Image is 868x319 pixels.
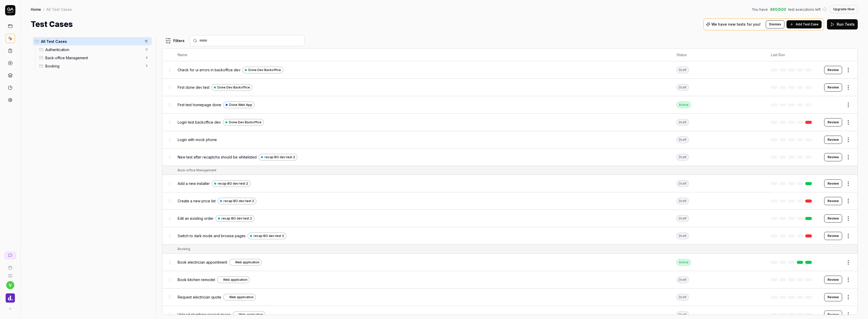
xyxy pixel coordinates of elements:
th: Status [671,48,766,61]
th: Name [173,48,671,61]
tr: Switch to dark mode and browse pagesrecap BO dev test 2DraftReview [162,227,857,245]
span: Web application [235,260,259,265]
button: Dismiss [766,20,784,28]
a: Done Dev Backoffice [223,119,264,126]
button: Review [824,214,842,223]
tr: Add a new installerrecap BO dev test 2DraftReview [162,175,857,192]
button: Review [824,180,842,188]
tr: First done dev testDone Dev BackofficeDraftReview [162,79,857,96]
span: Done Dev Backoffice [229,120,261,125]
span: 5 [144,63,150,69]
th: Last Run [766,48,819,61]
div: All Test Cases [46,7,72,12]
span: Book electrician appointment [178,260,227,265]
span: recap BO dev test 2 [218,181,248,186]
button: Filters [162,36,188,46]
a: Review [824,136,842,144]
span: Edit an existing order [178,216,214,221]
tr: Login with mock phoneDraftReview [162,131,857,148]
button: Done Logo [2,289,18,304]
span: recap BO dev test 2 [221,216,252,221]
span: Web application [223,277,247,282]
tr: Create a new price listrecap BO dev test 2DraftReview [162,192,857,210]
a: recap BO dev test 2 [216,215,254,222]
a: Web application [233,311,265,318]
div: Draft [677,136,689,143]
span: Authentication [45,47,143,52]
h1: Test Cases [31,18,73,30]
a: recap BO dev test 2 [212,180,250,187]
div: Active [677,102,691,108]
a: Home [31,7,41,12]
a: recap BO dev test 2 [218,198,256,204]
a: Web application [229,259,262,266]
button: Review [824,66,842,74]
span: 15 [143,38,150,44]
div: Draft [677,233,689,239]
span: All Test Cases [41,39,142,44]
div: Drag to reorderBack-office Management4 [37,54,152,62]
tr: New test after recaptcha should be whitelistedrecap BO dev test 2DraftReview [162,148,857,166]
div: Draft [677,180,689,187]
tr: First test homepage doneDone Web AppActive [162,96,857,114]
div: Draft [677,276,689,283]
p: We have new tests for you! [711,23,761,26]
span: 0 [144,46,150,53]
tr: Book electrician appointmentWeb applicationActive [162,254,857,271]
button: Review [824,276,842,284]
div: Draft [677,311,689,318]
div: Back-office Management [178,168,216,173]
span: recap BO dev test 2 [224,199,254,203]
a: Done Web App [223,102,255,108]
div: Booking [178,247,190,251]
span: Done Web App [229,103,252,107]
button: Review [824,197,842,205]
button: Review [824,118,842,126]
div: Draft [677,154,689,161]
tr: Check for ui errors in backoffice devDone Dev BackofficeDraftReview [162,61,857,79]
button: Add Test Case [786,20,822,28]
button: Run Tests [827,19,858,29]
span: recap BO dev test 2 [254,234,284,238]
a: recap BO dev test 2 [248,233,286,239]
span: Switch to dark mode and browse pages [178,233,246,238]
span: Login with mock phone [178,137,217,142]
span: New test after recaptcha should be whitelisted [178,154,257,160]
div: Draft [677,119,689,126]
div: Active [677,259,691,266]
tr: Edit an existing orderrecap BO dev test 2DraftReview [162,210,857,227]
div: Draft [677,294,689,301]
span: Done Dev Backoffice [217,85,250,90]
div: Draft [677,198,689,204]
button: v [6,281,14,289]
a: Review [824,293,842,301]
span: Back-office Management [45,55,143,61]
a: Web application [223,294,256,301]
div: Draft [677,67,689,73]
span: Web application [229,295,254,300]
img: Done Logo [6,293,15,303]
button: Review [824,153,842,161]
span: Upload plumbing project image [178,312,231,317]
div: Drag to reorderBooking5 [37,62,152,70]
button: Review [824,83,842,92]
span: recap BO dev test 2 [265,155,295,159]
div: Draft [677,215,689,222]
span: Check for ui errors in backoffice dev [178,67,240,73]
a: Web application [217,276,250,283]
button: Review [824,232,842,240]
span: First done dev test [178,85,209,90]
span: test executions left [788,7,821,12]
span: Add Test Case [796,22,819,27]
tr: Book kitchen remodelWeb applicationDraftReview [162,271,857,288]
a: Book a call with us [2,262,18,270]
button: Upgrade Now [830,5,858,13]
